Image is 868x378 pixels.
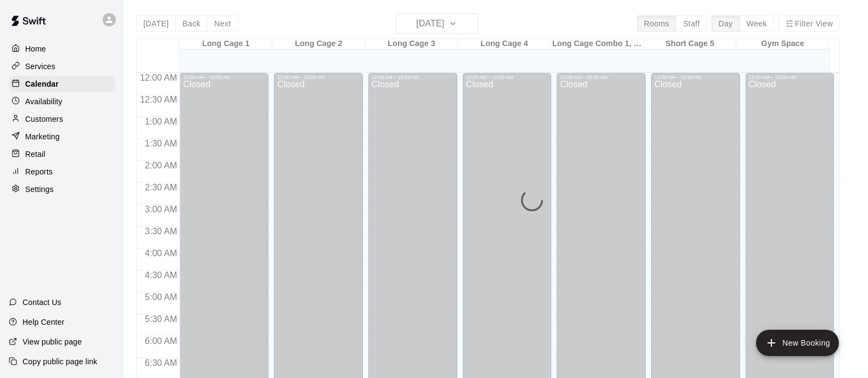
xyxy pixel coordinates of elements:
span: 2:30 AM [142,183,180,192]
div: Long Cage Combo 1, 2 & 3 [551,39,643,49]
p: Marketing [25,131,60,142]
a: Retail [9,146,115,162]
p: Calendar [25,78,59,89]
p: Home [25,43,46,54]
div: 12:00 AM – 10:00 AM [183,75,265,80]
span: 6:00 AM [142,336,180,346]
div: Long Cage 4 [458,39,551,49]
span: 12:30 AM [137,95,180,104]
span: 4:00 AM [142,249,180,258]
p: Settings [25,184,54,195]
p: View public page [23,336,82,347]
a: Calendar [9,76,115,92]
p: Availability [25,96,63,107]
div: 12:00 AM – 10:00 AM [654,75,737,80]
div: Gym Space [736,39,829,49]
p: Customers [25,114,63,125]
div: 12:00 AM – 10:00 AM [749,75,831,80]
div: 12:00 AM – 10:00 AM [560,75,642,80]
span: 12:00 AM [137,73,180,82]
a: Reports [9,163,115,180]
p: Retail [25,149,46,160]
a: Availability [9,93,115,110]
p: Reports [25,166,53,177]
span: 1:00 AM [142,117,180,126]
a: Customers [9,111,115,127]
div: Long Cage 2 [272,39,365,49]
button: add [756,330,839,356]
div: 12:00 AM – 10:00 AM [372,75,454,80]
a: Marketing [9,128,115,145]
p: Help Center [23,317,64,328]
span: 1:30 AM [142,139,180,148]
span: 2:00 AM [142,161,180,170]
div: Long Cage 1 [180,39,272,49]
div: 12:00 AM – 10:00 AM [277,75,360,80]
span: 6:30 AM [142,358,180,368]
span: 5:00 AM [142,292,180,302]
span: 5:30 AM [142,314,180,324]
a: Home [9,41,115,57]
span: 4:30 AM [142,270,180,280]
p: Services [25,61,55,72]
div: Long Cage 3 [365,39,458,49]
p: Contact Us [23,297,61,308]
a: Settings [9,181,115,198]
a: Services [9,58,115,75]
p: Copy public page link [23,356,97,367]
div: 12:00 AM – 10:00 AM [466,75,548,80]
span: 3:00 AM [142,205,180,214]
div: Short Cage 5 [643,39,736,49]
span: 3:30 AM [142,227,180,236]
